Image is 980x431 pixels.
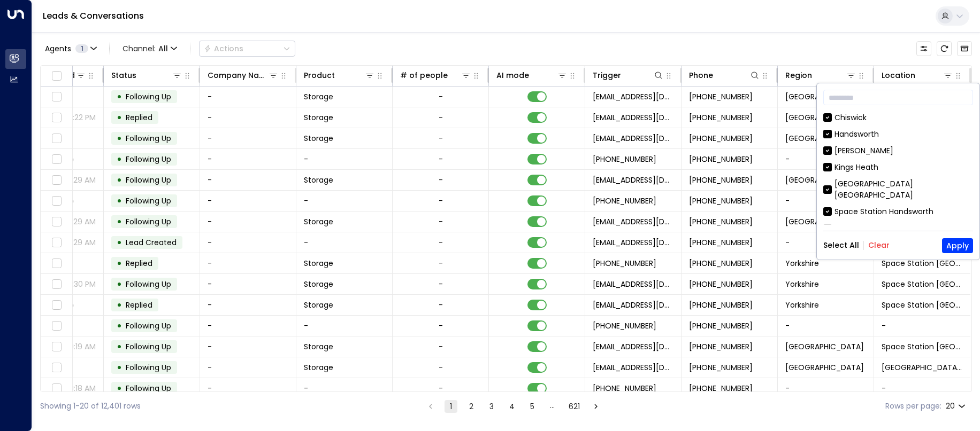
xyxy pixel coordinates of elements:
span: Following Up [126,154,171,164]
div: AI mode [496,69,568,82]
div: Space Station Handsworth [834,206,933,217]
div: - [439,362,443,373]
div: Chiswick [834,112,867,123]
td: - [200,378,296,398]
span: Lead Created [126,237,177,248]
div: Kings Heath [823,162,973,173]
div: [PERSON_NAME] [834,145,893,156]
div: Company Name [208,69,268,82]
span: London [785,216,864,227]
td: - [200,87,296,107]
button: Customize [916,41,931,56]
span: +447497364284 [689,279,753,289]
span: Yorkshire [785,300,819,310]
span: Toggle select row [50,278,63,291]
div: • [117,296,122,314]
div: - [439,279,443,289]
button: Clear [868,241,890,249]
div: - [439,320,443,331]
label: Rows per page: [885,401,941,412]
span: Toggle select row [50,382,63,395]
div: [GEOGRAPHIC_DATA] [GEOGRAPHIC_DATA] [834,178,973,201]
p: 10:29 AM [65,237,96,248]
td: - [200,128,296,148]
span: leads@space-station.co.uk [593,112,673,123]
div: Region [785,69,856,82]
span: Replied [126,112,152,123]
div: • [117,254,122,272]
td: - [200,149,296,169]
div: # of people [400,69,471,82]
div: - [439,341,443,352]
td: - [296,378,393,398]
p: 10:29 AM [65,175,96,185]
td: - [778,316,874,336]
span: Agents [45,45,71,52]
span: Toggle select row [50,319,63,333]
span: Space Station Doncaster [882,279,963,289]
div: - [439,112,443,123]
span: +447802424001 [689,320,753,331]
span: Storage [304,279,333,289]
button: Go to page 2 [465,400,478,413]
span: Toggle select row [50,215,63,229]
span: Storage [304,91,333,102]
span: Following Up [126,175,171,185]
div: Actions [204,44,243,53]
div: • [117,171,122,189]
span: Following Up [126,383,171,394]
span: Following Up [126,341,171,352]
span: Following Up [126,91,171,102]
div: • [117,108,122,127]
div: - [439,300,443,310]
div: # of people [400,69,448,82]
span: London [785,91,864,102]
div: - [439,91,443,102]
div: Company Name [208,69,279,82]
td: - [200,336,296,357]
div: • [117,88,122,106]
button: page 1 [445,400,457,413]
td: - [200,357,296,378]
div: • [117,338,122,356]
button: Go to next page [589,400,602,413]
div: - [439,237,443,248]
div: • [117,213,122,231]
span: Toggle select row [50,194,63,208]
div: Handsworth [823,129,973,140]
td: - [296,232,393,253]
span: Space Station Doncaster [882,300,963,310]
span: Following Up [126,133,171,144]
span: +447502283200 [593,383,656,394]
span: +447802424001 [689,341,753,352]
td: - [296,191,393,211]
span: leads@space-station.co.uk [593,237,673,248]
span: +447497364284 [593,258,656,269]
span: Birmingham [785,133,864,144]
td: - [200,295,296,315]
span: Space Station Doncaster [882,258,963,269]
span: 1 [75,44,88,53]
div: Wakefield [823,223,973,234]
div: • [117,379,122,397]
span: Toggle select all [50,69,63,83]
div: Product [304,69,375,82]
span: +447502283200 [689,362,753,373]
td: - [200,232,296,253]
p: 12:30 PM [66,279,96,289]
span: Storage [304,362,333,373]
td: - [200,253,296,273]
span: Space Station Uxbridge [882,362,963,373]
div: • [117,192,122,210]
span: Toggle select row [50,132,63,145]
button: Agents1 [40,41,101,56]
span: +447388102726 [689,195,753,206]
span: +447570279306 [689,300,753,310]
button: Go to page 621 [566,400,582,413]
span: Toggle select row [50,236,63,249]
div: Region [785,69,812,82]
span: Birmingham [785,175,864,185]
div: Trigger [593,69,664,82]
span: Channel: [118,41,181,56]
td: - [874,378,970,398]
